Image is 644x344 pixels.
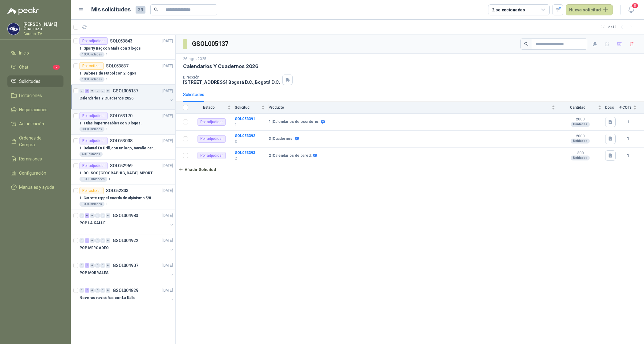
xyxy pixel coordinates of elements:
[235,105,260,110] span: Solicitud
[71,135,175,160] a: Por adjudicarSOL053008[DATE] 1 |Delantal En Drill, con un logo, tamaño carta 1 tinta (Se envia en...
[162,138,173,144] p: [DATE]
[269,105,550,110] span: Producto
[559,117,601,122] b: 2000
[183,63,259,70] p: Calendarios Y Cuadernos 2026
[106,89,110,93] div: 0
[85,263,89,268] div: 2
[269,102,559,114] th: Producto
[79,145,156,151] p: 1 | Delantal En Drill, con un logo, tamaño carta 1 tinta (Se envia enlacen, como referencia)
[113,238,138,243] p: GSOL004922
[571,122,590,127] div: Unidades
[79,220,105,226] p: POP LA KALLE
[106,52,108,57] p: 1
[110,39,132,43] p: SOL053843
[198,118,226,126] div: Por adjudicar
[7,181,63,193] a: Manuales y ayuda
[19,78,40,85] span: Solicitudes
[198,135,226,143] div: Por adjudicar
[79,187,104,194] div: Por cotizar
[7,90,63,101] a: Licitaciones
[90,89,95,93] div: 0
[106,188,128,193] p: SOL052803
[7,75,63,87] a: Solicitudes
[79,287,174,306] a: 0 2 0 0 0 0 GSOL004829[DATE] Novenas navideñas con La Kalle
[192,105,226,110] span: Estado
[113,263,138,268] p: GSOL004907
[106,213,110,218] div: 0
[79,95,133,101] p: Calendarios Y Cuadernos 2026
[235,156,265,161] p: 2
[19,170,46,176] span: Configuración
[619,119,637,125] b: 1
[79,112,108,119] div: Por adjudicar
[601,22,637,32] div: 1 - 11 de 11
[106,263,110,268] div: 0
[183,79,280,85] p: [STREET_ADDRESS] Bogotá D.C. , Bogotá D.C.
[106,288,110,293] div: 0
[79,288,84,293] div: 0
[619,136,637,142] b: 1
[79,152,103,157] div: 60 Unidades
[85,238,89,243] div: 1
[235,134,255,138] a: SOL053392
[183,91,204,98] div: Solicitudes
[235,151,255,155] a: SOL053393
[632,3,638,9] span: 5
[79,238,84,243] div: 0
[106,127,108,132] p: 1
[79,212,174,232] a: 0 6 0 0 0 0 GSOL004983[DATE] POP LA KALLE
[559,134,601,139] b: 2000
[176,164,644,175] a: Añadir Solicitud
[95,288,100,293] div: 0
[79,270,108,276] p: POP MORRALES
[492,6,525,13] div: 2 seleccionadas
[79,87,174,107] a: 0 3 0 0 0 0 GSOL005137[DATE] Calendarios Y Cuadernos 2026
[79,237,174,257] a: 0 1 0 0 0 0 GSOL004922[DATE] POP MERCADEO
[162,163,173,169] p: [DATE]
[90,288,95,293] div: 0
[95,213,100,218] div: 0
[79,62,104,70] div: Por cotizar
[559,151,601,156] b: 300
[23,22,63,31] p: [PERSON_NAME] Guarnizo
[19,184,54,191] span: Manuales y ayuda
[110,139,132,143] p: SOL053008
[19,120,44,127] span: Adjudicación
[79,127,104,132] div: 300 Unidades
[619,105,632,110] span: # COTs
[71,60,175,85] a: Por cotizarSOL053837[DATE] 1 |Balones de Futbol con 2 logos100 Unidades1
[79,202,104,207] div: 100 Unidades
[192,39,229,49] h3: GSOL005137
[79,245,109,251] p: POP MERCADEO
[7,104,63,115] a: Negociaciones
[113,213,138,218] p: GSOL004983
[183,75,280,79] p: Dirección
[19,156,42,162] span: Remisiones
[71,160,175,184] a: Por adjudicarSOL052969[DATE] 1 |BOLSOS [GEOGRAPHIC_DATA] IMPORTADO [GEOGRAPHIC_DATA]-397-11.000 U...
[19,135,58,148] span: Órdenes de Compra
[192,102,235,114] th: Estado
[79,37,108,45] div: Por adjudicar
[53,65,60,70] span: 2
[108,177,110,182] p: 1
[79,263,84,268] div: 0
[626,4,637,15] button: 5
[235,117,255,121] a: SOL053391
[106,202,108,207] p: 1
[106,77,108,82] p: 1
[79,213,84,218] div: 0
[110,114,132,118] p: SOL053170
[79,120,142,126] p: 1 | Tulas impermeables con 3 logos.
[566,4,613,15] button: Nueva solicitud
[7,118,63,130] a: Adjudicación
[91,5,131,14] h1: Mis solicitudes
[8,23,19,35] img: Company Logo
[79,46,141,51] p: 1 | Sporty Bag con Malla con 3 logos
[198,152,226,159] div: Por adjudicar
[90,213,95,218] div: 0
[162,263,173,269] p: [DATE]
[136,6,145,14] span: 39
[183,56,206,62] p: 26 ago, 2025
[269,136,293,141] b: 3 | Cuadernos:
